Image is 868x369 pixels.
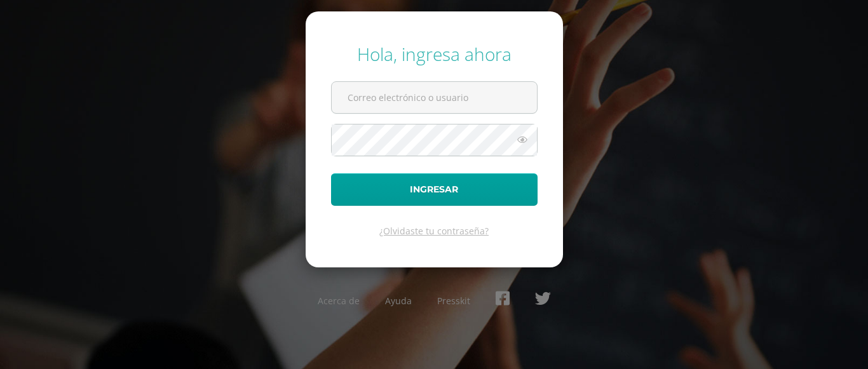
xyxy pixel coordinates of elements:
a: Ayuda [385,295,412,307]
a: Presskit [437,295,470,307]
div: Hola, ingresa ahora [331,42,538,66]
a: Acerca de [318,295,360,307]
a: ¿Olvidaste tu contraseña? [379,225,489,237]
button: Ingresar [331,173,538,206]
input: Correo electrónico o usuario [332,82,537,113]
